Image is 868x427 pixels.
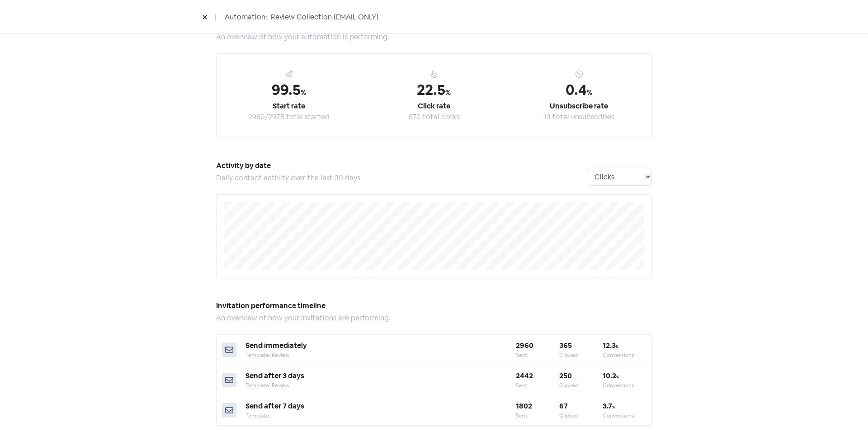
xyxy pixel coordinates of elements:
[616,344,618,349] span: %
[612,405,615,409] span: %
[272,79,306,101] div: 99.5
[559,341,572,350] b: 365
[559,412,603,420] div: Clicked
[559,381,603,389] div: Clicked
[516,401,532,411] b: 1802
[273,101,305,112] div: Start rate
[216,299,652,313] h5: Invitation performance timeline
[516,341,533,350] b: 2960
[245,341,307,350] span: Send immediately
[418,101,450,112] div: Click rate
[603,371,619,380] b: 10.2
[445,88,451,97] span: %
[543,112,614,122] div: 13 total unsubscribes
[587,88,592,97] span: %
[559,371,572,380] b: 250
[559,401,568,411] b: 67
[603,351,646,359] div: Conversions
[516,412,559,420] div: Sent
[216,313,652,324] div: An overview of how your invitations are performing.
[566,79,592,101] div: 0.4
[550,101,608,112] div: Unsubscribe rate
[248,112,330,122] div: 2960/2975 total started
[516,371,533,380] b: 2442
[417,79,451,101] div: 22.5
[245,412,516,420] div: Template:
[216,32,652,42] div: An overview of how your automation is performing.
[245,351,516,359] div: Template: Review
[559,351,603,359] div: Clicked
[225,12,267,23] span: Automation:
[516,381,559,389] div: Sent
[216,159,587,173] h5: Activity by date
[603,381,646,389] div: Conversions
[408,112,460,122] div: 670 total clicks
[603,412,646,420] div: Conversions
[245,381,516,389] div: Template: Review
[616,375,619,379] span: %
[603,401,615,411] b: 3.7
[216,173,587,183] div: Daily contact activity over the last 30 days.
[301,88,306,97] span: %
[516,351,559,359] div: Sent
[245,401,304,411] span: Send after 7 days
[603,341,618,350] b: 12.3
[245,371,304,380] span: Send after 3 days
